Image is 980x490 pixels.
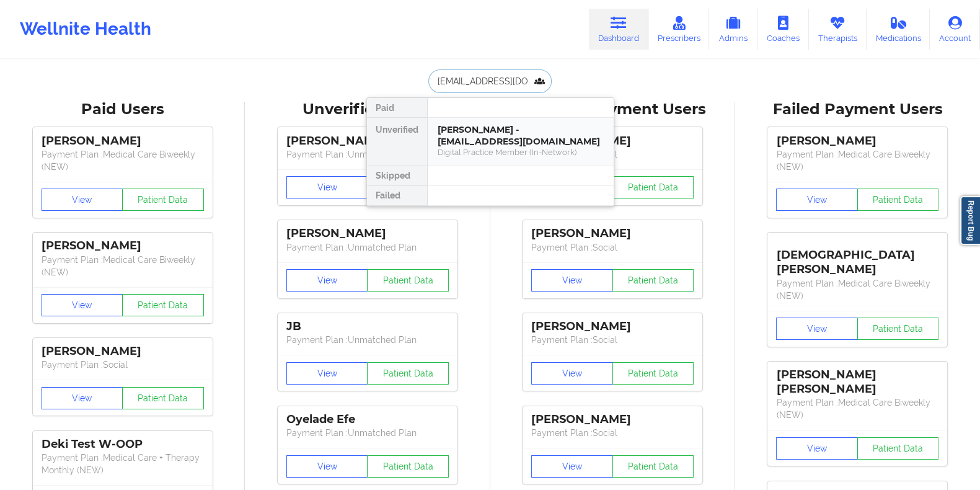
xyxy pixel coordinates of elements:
div: [PERSON_NAME] [42,134,204,148]
button: Patient Data [857,189,939,211]
p: Payment Plan : Unmatched Plan [286,427,449,439]
div: Failed [367,186,427,206]
button: Patient Data [612,362,694,385]
div: Oyelade Efe [286,412,449,427]
div: Digital Practice Member (In-Network) [438,147,604,158]
button: View [531,362,613,385]
div: Paid Users [9,100,236,119]
button: Patient Data [122,189,204,211]
a: Account [930,9,980,50]
button: View [286,362,368,385]
div: [PERSON_NAME] [531,226,694,241]
a: Medications [867,9,930,50]
button: View [776,318,858,340]
button: Patient Data [857,318,939,340]
p: Payment Plan : Medical Care Biweekly (NEW) [776,148,938,173]
p: Payment Plan : Unmatched Plan [286,241,449,254]
button: View [286,269,368,292]
button: Patient Data [122,387,204,409]
p: Payment Plan : Social [531,334,694,346]
button: View [42,387,123,409]
button: View [286,176,368,198]
button: Patient Data [857,437,939,460]
div: [PERSON_NAME] [PERSON_NAME] [776,368,938,396]
button: Patient Data [122,294,204,316]
div: Failed Payment Users [744,100,971,119]
div: JB [286,319,449,334]
button: View [531,269,613,292]
p: Payment Plan : Medical Care + Therapy Monthly (NEW) [42,452,204,476]
p: Payment Plan : Social [42,359,204,371]
button: Patient Data [612,455,694,478]
p: Payment Plan : Unmatched Plan [286,334,449,346]
button: View [531,455,613,478]
button: View [42,294,123,316]
div: [PERSON_NAME] - [EMAIL_ADDRESS][DOMAIN_NAME] [438,124,604,147]
button: Patient Data [367,362,449,385]
div: [PERSON_NAME] [42,239,204,253]
p: Payment Plan : Medical Care Biweekly (NEW) [776,396,938,421]
div: [PERSON_NAME] [531,412,694,427]
div: Skipped [367,166,427,186]
p: Payment Plan : Medical Care Biweekly (NEW) [776,277,938,302]
div: [DEMOGRAPHIC_DATA][PERSON_NAME] [776,239,938,277]
div: Unverified [367,118,427,166]
button: View [776,437,858,460]
div: [PERSON_NAME] [776,134,938,148]
div: [PERSON_NAME] [42,344,204,359]
div: Paid [367,98,427,118]
div: [PERSON_NAME] [286,226,449,241]
button: Patient Data [367,269,449,292]
p: Payment Plan : Medical Care Biweekly (NEW) [42,148,204,173]
div: [PERSON_NAME] [531,319,694,334]
a: Therapists [809,9,867,50]
div: Unverified Users [254,100,481,119]
button: View [286,455,368,478]
div: Deki Test W-OOP [42,437,204,452]
button: View [776,189,858,211]
button: View [42,189,123,211]
p: Payment Plan : Social [531,427,694,439]
p: Payment Plan : Social [531,241,694,254]
p: Payment Plan : Medical Care Biweekly (NEW) [42,254,204,278]
a: Coaches [757,9,809,50]
a: Prescribers [648,9,710,50]
a: Admins [709,9,757,50]
div: [PERSON_NAME] [286,134,449,148]
button: Patient Data [612,269,694,292]
a: Dashboard [589,9,648,50]
button: Patient Data [612,176,694,198]
button: Patient Data [367,455,449,478]
p: Payment Plan : Unmatched Plan [286,148,449,161]
a: Report Bug [960,196,980,245]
